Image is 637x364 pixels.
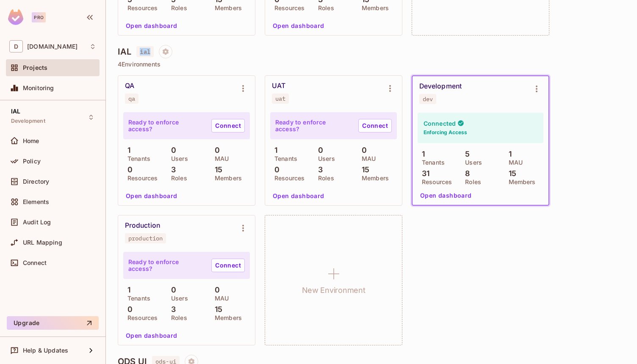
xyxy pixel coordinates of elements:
span: Project settings [159,49,172,57]
span: Audit Log [23,219,51,226]
p: Ready to enforce access? [128,119,205,132]
p: 3 [167,165,176,174]
p: Tenants [123,295,150,302]
p: Roles [314,175,334,182]
p: 0 [123,165,133,174]
p: 1 [504,150,512,158]
span: URL Mapping [23,239,62,246]
p: 0 [357,146,367,154]
h6: Enforcing Access [424,129,467,136]
p: Users [314,155,335,162]
span: IAL [11,108,20,115]
div: QA [125,82,134,90]
p: 0 [314,146,323,154]
p: Members [357,175,389,182]
button: Open dashboard [269,19,328,33]
button: Open dashboard [269,189,328,203]
button: Environment settings [382,80,399,97]
img: SReyMgAAAABJRU5ErkJggg== [8,9,23,25]
span: Workspace: deacero.com [27,43,78,50]
span: Help & Updates [23,347,68,354]
p: 15 [357,165,369,174]
div: UAT [272,82,285,90]
p: Resources [123,314,158,321]
div: dev [423,96,433,102]
p: Members [357,5,389,11]
p: 1 [418,150,425,158]
span: Monitoring [23,85,54,91]
p: 4 Environments [118,61,625,68]
p: MAU [210,295,229,302]
span: Projects [23,64,47,71]
p: Resources [270,175,305,182]
button: Open dashboard [122,19,181,33]
span: Directory [23,178,49,185]
button: Open dashboard [417,189,475,202]
button: Environment settings [528,80,545,97]
p: MAU [504,159,523,166]
div: uat [275,95,285,102]
p: Members [504,179,536,185]
p: 3 [314,165,323,174]
p: 5 [461,150,470,158]
div: Production [125,221,160,230]
p: Users [167,155,188,162]
p: Members [210,175,242,182]
button: Upgrade [7,316,99,330]
span: D [9,40,23,52]
p: 0 [167,286,176,294]
p: Members [210,5,242,11]
p: Users [167,295,188,302]
div: qa [128,95,135,102]
p: Resources [270,5,305,11]
span: Policy [23,158,41,165]
p: MAU [210,155,229,162]
div: Pro [32,12,46,22]
button: Open dashboard [122,189,181,203]
button: Environment settings [235,220,252,237]
p: Members [210,314,242,321]
h4: IAL [118,47,131,57]
p: Roles [167,5,187,11]
span: Development [11,118,45,124]
p: 0 [167,146,176,154]
div: Development [419,82,462,91]
p: 0 [210,146,220,154]
p: 15 [210,305,222,314]
p: Roles [461,179,481,185]
p: Resources [123,175,158,182]
a: Connect [358,119,392,132]
h4: Connected [424,119,456,127]
p: 3 [167,305,176,314]
p: 1 [123,146,130,154]
p: Resources [418,179,452,185]
p: 31 [418,169,429,178]
span: Connect [23,259,47,266]
p: Tenants [123,155,150,162]
span: ial [136,46,153,57]
p: 8 [461,169,470,178]
a: Connect [211,259,245,272]
p: 0 [210,286,220,294]
p: 15 [210,165,222,174]
a: Connect [211,119,245,132]
p: Roles [314,5,334,11]
p: MAU [357,155,376,162]
p: Roles [167,314,187,321]
p: 1 [123,286,130,294]
p: Tenants [270,155,297,162]
span: Home [23,138,39,144]
p: Roles [167,175,187,182]
p: Tenants [418,159,445,166]
span: Elements [23,199,49,205]
div: production [128,235,163,242]
p: 0 [123,305,133,314]
p: Users [461,159,482,166]
button: Open dashboard [122,329,181,342]
button: Environment settings [235,80,252,97]
p: Ready to enforce access? [275,119,352,132]
p: 1 [270,146,277,154]
p: Ready to enforce access? [128,259,205,272]
p: 15 [504,169,516,178]
h1: New Environment [302,284,366,297]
